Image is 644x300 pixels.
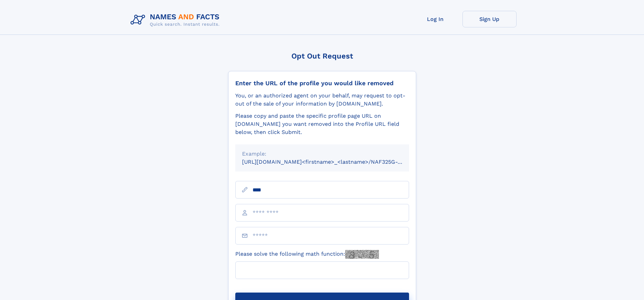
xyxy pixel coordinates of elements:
[228,52,416,60] div: Opt Out Request
[242,159,422,165] small: [URL][DOMAIN_NAME]<firstname>_<lastname>/NAF325G-xxxxxxxx
[235,112,409,136] div: Please copy and paste the specific profile page URL on [DOMAIN_NAME] you want removed into the Pr...
[462,11,517,27] a: Sign Up
[235,92,409,108] div: You, or an authorized agent on your behalf, may request to opt-out of the sale of your informatio...
[408,11,462,27] a: Log In
[128,11,225,29] img: Logo Names and Facts
[235,79,409,87] div: Enter the URL of the profile you would like removed
[242,150,402,158] div: Example:
[235,250,379,259] label: Please solve the following math function:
